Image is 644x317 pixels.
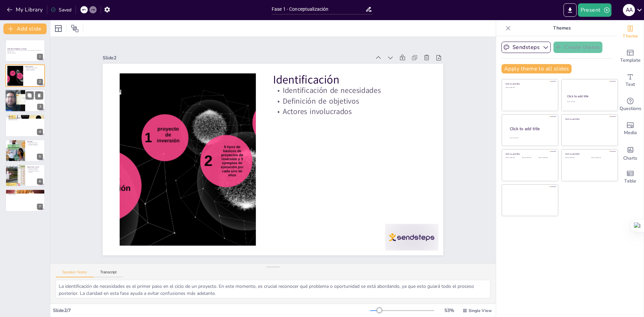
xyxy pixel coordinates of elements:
p: Ejecución [27,140,43,142]
span: Theme [623,33,638,40]
span: Media [624,129,637,137]
p: Definición de objetivos [25,68,43,69]
p: Identificación de necesidades [284,87,436,129]
button: Apply theme to all slides [501,64,572,73]
div: a a [623,4,635,16]
div: Click to add title [567,94,612,98]
button: Sendsteps [501,42,551,53]
div: 2 [37,79,43,85]
p: Viabilidad del proyecto [7,119,43,121]
div: Click to add text [591,157,612,159]
p: Alternativas de solución [27,93,43,95]
p: Análisis de costos y beneficios [7,117,43,118]
p: Coordinación de equipos [27,143,43,145]
textarea: La identificación de necesidades es el primer paso en el ciclo de un proyecto. En este momento, e... [56,280,490,298]
p: Importancia del ciclo [7,193,43,194]
div: 3 [37,104,43,110]
button: Delete Slide [35,91,43,99]
p: Asignación de recursos [27,142,43,143]
div: Click to add text [522,157,537,159]
div: 4 [37,129,43,135]
div: Click to add body [510,137,552,139]
div: Click to add title [505,83,553,85]
div: 7 [37,204,43,210]
p: Resumen de fases [7,192,43,193]
p: Actores involucrados [25,69,43,71]
span: Table [624,177,636,185]
p: Formulación o Diseño [27,91,43,93]
div: Saved [51,7,71,13]
div: 2 [5,64,45,87]
button: Add slide [3,23,47,34]
div: Layout [53,23,64,34]
p: Identificación [25,65,43,67]
div: Get real-time input from your audience [617,93,644,117]
button: a a [623,3,635,17]
p: Seguimiento y Cierre [27,166,43,168]
button: Speaker Notes [56,270,94,277]
div: 6 [5,164,45,187]
div: Click to add text [538,157,553,159]
p: Recursos necesarios [27,94,43,96]
p: Evaluación [7,115,43,117]
p: Supervisión de objetivos [27,168,43,169]
span: Single View [469,308,492,313]
div: 6 [37,178,43,184]
div: Click to add title [565,117,613,120]
p: Exploraremos el ciclo de vida de un proyecto, sus fases y cómo cada una contribuye al éxito del m... [7,50,43,52]
div: Add charts and graphs [617,141,644,165]
div: Click to add title [505,153,553,155]
div: 1 [5,40,45,62]
span: Charts [623,155,637,162]
p: Documentación de lecciones aprendidas [27,170,43,173]
button: Duplicate Slide [25,91,34,99]
div: 1 [37,54,43,60]
div: Click to add title [565,153,613,155]
p: Evaluación de resultados [27,169,43,170]
p: Propuesta definitiva [27,96,43,97]
div: Change the overall theme [617,20,644,44]
p: Aplicación práctica [7,194,43,196]
div: 5 [5,140,45,162]
div: Click to add text [565,157,586,159]
p: Evaluación de riesgos [7,118,43,119]
p: Resumen de Fases [7,190,43,192]
p: Identificación [286,73,439,121]
button: Transcript [94,270,123,277]
div: Click to add title [510,126,553,132]
div: Click to add text [505,157,521,159]
div: Add a table [617,165,644,189]
div: Click to add text [505,87,553,89]
p: Themes [514,20,610,36]
div: Slide 2 / 7 [53,307,370,314]
div: Slide 2 [125,21,389,83]
div: Add images, graphics, shapes or video [617,117,644,141]
p: Actividades planificadas [27,144,43,146]
p: Definición de objetivos [282,97,434,139]
button: My Library [5,4,46,15]
span: Questions [620,105,641,112]
span: Template [620,57,641,64]
div: 4 [5,114,45,137]
button: Create theme [553,42,602,53]
button: Present [578,3,611,17]
input: Insert title [272,4,365,14]
span: Position [71,24,79,33]
div: 3 [5,89,45,112]
p: Generated with [URL] [7,52,43,54]
strong: Ciclo de un Proyecto y sus Fases [7,48,26,50]
div: Add text boxes [617,68,644,93]
span: Text [626,81,635,88]
p: Actores involucrados [280,107,432,150]
div: 5 [37,154,43,160]
div: Click to add text [567,101,611,103]
div: 7 [5,189,45,211]
div: 53 % [441,307,457,314]
p: Identificación de necesidades [25,67,43,68]
button: Export to PowerPoint [563,3,577,17]
div: Add ready made slides [617,44,644,68]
